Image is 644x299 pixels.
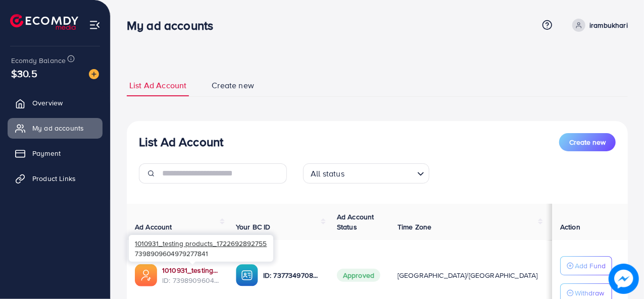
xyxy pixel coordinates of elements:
img: ic-ads-acc.e4c84228.svg [135,264,157,286]
a: Payment [8,143,103,163]
h3: My ad accounts [127,18,221,33]
img: ic-ba-acc.ded83a64.svg [236,264,258,286]
img: image [612,267,636,291]
button: Add Fund [560,256,612,275]
span: All status [309,166,346,181]
span: Ecomdy Balance [11,55,66,66]
span: Your BC ID [236,222,271,232]
span: $30.5 [11,66,37,81]
img: image [89,69,99,79]
p: ID: 7377349708576243728 [263,269,321,281]
span: List Ad Account [129,80,186,91]
span: Ad Account Status [337,212,374,232]
span: Create new [212,80,254,91]
div: 7398909604979277841 [129,235,273,262]
span: [GEOGRAPHIC_DATA]/[GEOGRAPHIC_DATA] [398,270,538,280]
span: Ad Account [135,222,172,232]
span: Payment [32,148,61,158]
span: My ad accounts [32,123,84,133]
p: Withdraw [575,287,604,299]
a: Product Links [8,168,103,189]
input: Search for option [348,164,413,181]
span: ID: 7398909604979277841 [162,275,220,285]
img: logo [10,14,78,30]
p: irambukhari [589,19,628,31]
span: Approved [337,269,380,282]
span: Create new [569,137,606,147]
button: Create new [559,133,616,151]
span: Time Zone [398,222,431,232]
img: menu [89,19,101,31]
span: Action [560,222,580,232]
div: Search for option [303,163,429,184]
span: Overview [32,98,63,108]
a: 1010931_testing products_1722692892755 [162,265,220,275]
h3: List Ad Account [139,135,223,149]
a: My ad accounts [8,118,103,138]
a: irambukhari [568,19,628,32]
span: Product Links [32,173,76,184]
a: Overview [8,93,103,113]
p: Add Fund [575,260,606,272]
span: 1010931_testing products_1722692892755 [135,238,267,248]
